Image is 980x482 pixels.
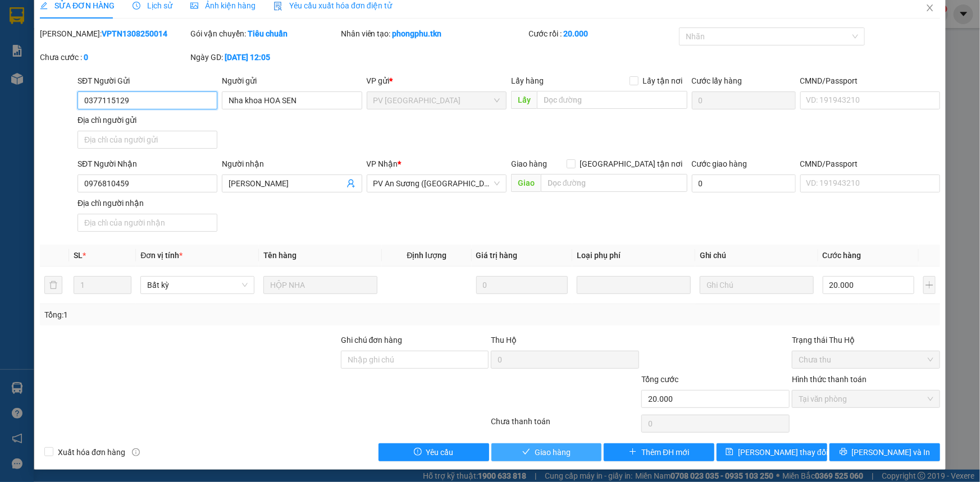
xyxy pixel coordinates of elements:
[823,251,862,260] span: Cước hàng
[341,27,527,40] div: Nhân viên tạo:
[222,75,362,87] div: Người gửi
[140,251,183,260] span: Đơn vị tính
[799,391,933,407] span: Tại văn phòng
[40,2,48,10] span: edit
[263,276,377,294] input: VD: Bàn, Ghế
[476,276,568,294] input: 0
[695,245,818,267] th: Ghi chú
[341,336,403,345] label: Ghi chú đơn hàng
[367,75,507,87] div: VP gửi
[379,443,489,461] button: exclamation-circleYêu cầu
[222,158,362,170] div: Người nhận
[563,29,588,38] b: 20.000
[414,448,422,457] span: exclamation-circle
[44,309,379,321] div: Tổng: 1
[147,277,248,293] span: Bất kỳ
[800,75,940,87] div: CMND/Passport
[639,75,687,87] span: Lấy tận nơi
[511,159,547,168] span: Giao hàng
[190,51,339,63] div: Ngày GD:
[923,276,936,294] button: plus
[74,251,83,260] span: SL
[535,446,571,458] span: Giao hàng
[78,114,217,126] div: Địa chỉ người gửi
[491,336,517,345] span: Thu Hộ
[700,276,814,294] input: Ghi Chú
[528,27,677,40] div: Cước rồi :
[373,175,500,192] span: PV An Sương (Hàng Hóa)
[44,276,62,294] button: delete
[190,27,339,40] div: Gói vận chuyển:
[692,175,796,192] input: Cước giao hàng
[792,375,867,384] label: Hình thức thanh toán
[692,159,747,168] label: Cước giao hàng
[132,448,140,456] span: info-circle
[476,251,518,260] span: Giá trị hàng
[576,158,687,170] span: [GEOGRAPHIC_DATA] tận nơi
[641,446,689,458] span: Thêm ĐH mới
[726,448,733,457] span: save
[53,446,130,458] span: Xuất hóa đơn hàng
[511,174,541,192] span: Giao
[511,76,544,85] span: Lấy hàng
[537,91,687,109] input: Dọc đường
[263,251,297,260] span: Tên hàng
[274,1,392,10] span: Yêu cầu xuất hóa đơn điện tử
[78,75,217,87] div: SĐT Người Gửi
[641,375,678,384] span: Tổng cước
[248,29,288,38] b: Tiêu chuẩn
[692,91,796,109] input: Cước lấy hàng
[511,91,537,109] span: Lấy
[78,214,217,232] input: Địa chỉ của người nhận
[840,448,847,457] span: printer
[40,27,188,40] div: [PERSON_NAME]:
[541,174,687,192] input: Dọc đường
[738,446,828,458] span: [PERSON_NAME] thay đổi
[926,3,935,12] span: close
[829,443,940,461] button: printer[PERSON_NAME] và In
[78,197,217,209] div: Địa chỉ người nhận
[102,29,167,38] b: VPTN1308250014
[800,158,940,170] div: CMND/Passport
[604,443,714,461] button: plusThêm ĐH mới
[78,158,217,170] div: SĐT Người Nhận
[491,443,602,461] button: checkGiao hàng
[367,159,398,168] span: VP Nhận
[190,2,198,10] span: picture
[572,245,695,267] th: Loại phụ phí
[347,179,355,188] span: user-add
[852,446,931,458] span: [PERSON_NAME] và In
[799,351,933,368] span: Chưa thu
[522,448,530,457] span: check
[393,29,442,38] b: phongphu.tkn
[426,446,454,458] span: Yêu cầu
[84,53,88,62] b: 0
[792,334,940,346] div: Trạng thái Thu Hộ
[78,131,217,149] input: Địa chỉ của người gửi
[407,251,446,260] span: Định lượng
[133,2,140,10] span: clock-circle
[629,448,637,457] span: plus
[40,51,188,63] div: Chưa cước :
[717,443,827,461] button: save[PERSON_NAME] thay đổi
[40,1,115,10] span: SỬA ĐƠN HÀNG
[133,1,172,10] span: Lịch sử
[373,92,500,109] span: PV Tây Ninh
[341,351,489,369] input: Ghi chú đơn hàng
[274,2,282,11] img: icon
[490,415,641,435] div: Chưa thanh toán
[225,53,270,62] b: [DATE] 12:05
[190,1,256,10] span: Ảnh kiện hàng
[692,76,742,85] label: Cước lấy hàng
